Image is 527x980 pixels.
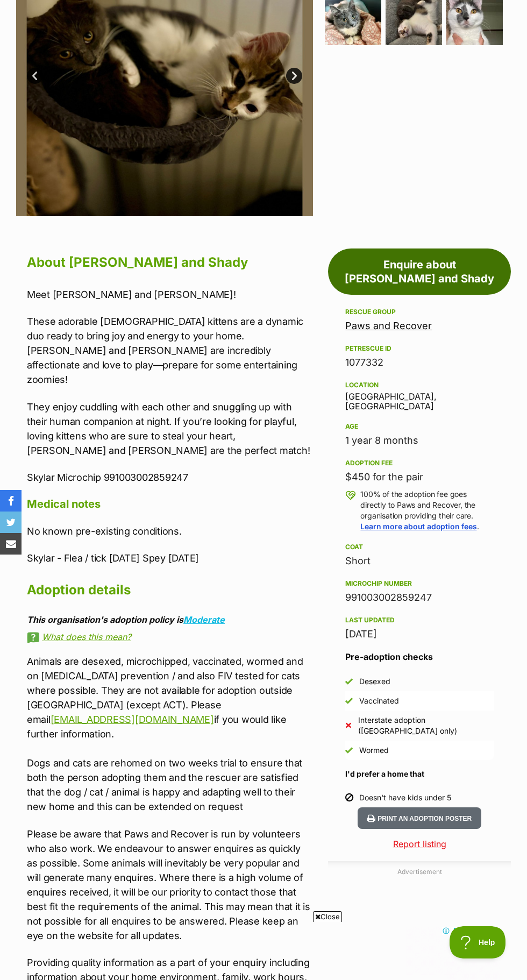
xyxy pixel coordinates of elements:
div: 1 year 8 months [345,433,494,448]
div: 991003002859247 [345,590,494,605]
div: Interstate adoption ([GEOGRAPHIC_DATA] only) [358,715,494,736]
div: Short [345,553,494,569]
img: No [345,722,351,728]
div: Wormed [359,745,389,756]
div: Location [345,381,494,389]
h4: Medical notes [27,497,313,511]
div: Coat [345,543,494,551]
div: This organisation's adoption policy is [27,615,313,624]
p: Meet [PERSON_NAME] and [PERSON_NAME]! [27,287,313,302]
h2: About [PERSON_NAME] and Shady [27,251,313,274]
a: Report listing [328,837,511,850]
a: Enquire about [PERSON_NAME] and Shady [328,248,511,295]
img: Yes [345,697,353,705]
iframe: Help Scout Beacon - Open [450,926,505,958]
button: Print an adoption poster [358,807,481,829]
div: Last updated [345,616,494,624]
div: $450 for the pair [345,470,494,485]
a: Paws and Recover [345,320,432,331]
p: Skylar - Flea / tick [DATE] Spey [DATE] [27,551,313,565]
a: Prev [27,68,43,84]
div: Adoption fee [345,459,494,467]
div: [GEOGRAPHIC_DATA], [GEOGRAPHIC_DATA] [345,379,494,411]
div: Desexed [359,676,390,687]
iframe: Advertisement [68,926,459,975]
p: These adorable [DEMOGRAPHIC_DATA] kittens are a dynamic duo ready to bring joy and energy to your... [27,314,313,387]
div: Microchip number [345,579,494,588]
a: What does this mean? [27,632,313,642]
p: Skylar Microchip 991003002859247 [27,470,313,485]
p: No known pre-existing conditions. [27,524,313,538]
div: PetRescue ID [345,344,494,353]
h2: Adoption details [27,578,313,602]
a: Next [286,68,302,84]
div: Rescue group [345,308,494,316]
div: Doesn't have kids under 5 [359,792,451,803]
span: Close [313,911,342,922]
a: Moderate [183,614,225,625]
p: 100% of the adoption fee goes directly to Paws and Recover, the organisation providing their care. . [360,489,494,532]
p: They enjoy cuddling with each other and snuggling up with their human companion at night. If you’... [27,400,313,458]
img: Yes [345,678,353,685]
p: Animals are desexed, microchipped, vaccinated, wormed and on [MEDICAL_DATA] prevention / and also... [27,654,313,814]
h3: Pre-adoption checks [345,650,494,663]
img: Yes [345,747,353,754]
a: Learn more about adoption fees [360,522,476,531]
p: Please be aware that Paws and Recover is run by volunteers who also work. We endeavour to answer ... [27,827,313,943]
div: Age [345,422,494,431]
div: [DATE] [345,627,494,642]
div: Vaccinated [359,695,399,706]
h4: I'd prefer a home that [345,769,494,779]
div: 1077332 [345,355,494,370]
a: [EMAIL_ADDRESS][DOMAIN_NAME] [51,714,214,725]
